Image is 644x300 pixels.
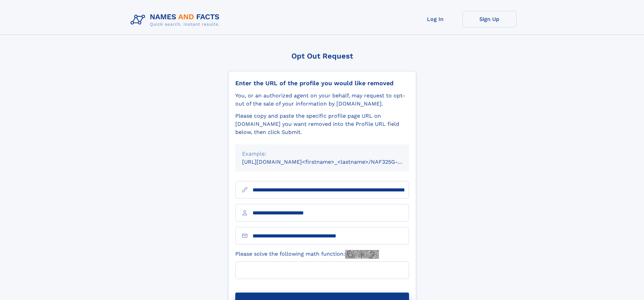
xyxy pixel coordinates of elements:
a: Sign Up [462,11,517,27]
div: Opt Out Request [228,52,416,60]
a: Log In [408,11,462,27]
img: Logo Names and Facts [128,11,225,29]
label: Please solve the following math function: [235,250,379,259]
div: Example: [242,150,402,158]
div: Enter the URL of the profile you would like removed [235,79,409,87]
div: You, or an authorized agent on your behalf, may request to opt-out of the sale of your informatio... [235,92,409,108]
small: [URL][DOMAIN_NAME]<firstname>_<lastname>/NAF325G-xxxxxxxx [242,159,422,165]
div: Please copy and paste the specific profile page URL on [DOMAIN_NAME] you want removed into the Pr... [235,112,409,136]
